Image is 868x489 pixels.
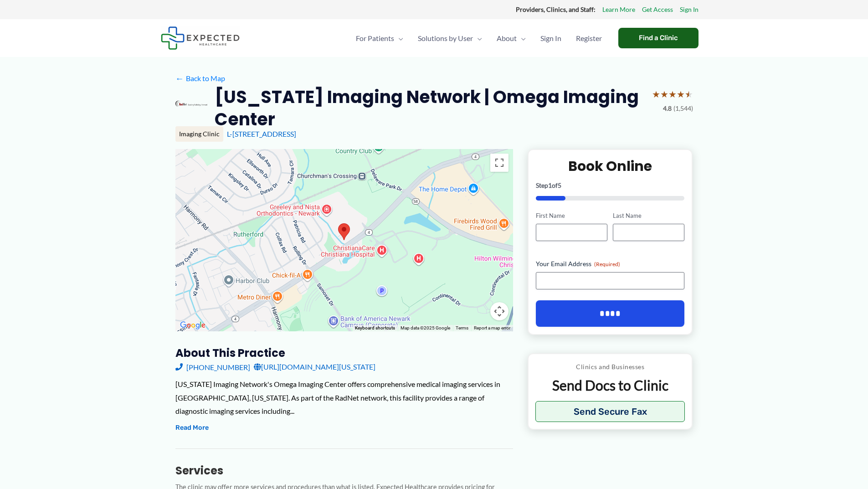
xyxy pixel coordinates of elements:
[355,325,395,331] button: Keyboard shortcuts
[356,22,394,54] span: For Patients
[473,22,482,54] span: Menu Toggle
[418,22,473,54] span: Solutions by User
[175,422,209,433] button: Read More
[161,26,240,50] img: Expected Healthcare Logo - side, dark font, small
[602,4,635,15] a: Learn More
[569,22,609,54] a: Register
[536,157,685,175] h2: Book Online
[215,86,645,131] h2: [US_STATE] Imaging Network | Omega Imaging Center
[685,86,693,103] span: ★
[677,86,685,103] span: ★
[349,22,609,54] nav: Primary Site Navigation
[178,319,208,331] a: Open this area in Google Maps (opens a new window)
[668,86,677,103] span: ★
[660,86,668,103] span: ★
[535,361,685,373] p: Clinics and Businesses
[536,182,685,189] p: Step of
[490,302,508,320] button: Map camera controls
[517,22,526,54] span: Menu Toggle
[490,154,508,172] button: Toggle fullscreen view
[536,211,607,220] label: First Name
[175,377,513,418] div: [US_STATE] Imaging Network's Omega Imaging Center offers comprehensive medical imaging services i...
[576,22,602,54] span: Register
[536,259,685,268] label: Your Email Address
[175,360,250,374] a: [PHONE_NUMBER]
[680,4,699,15] a: Sign In
[516,5,596,13] strong: Providers, Clinics, and Staff:
[411,22,489,54] a: Solutions by UserMenu Toggle
[394,22,403,54] span: Menu Toggle
[456,325,468,330] a: Terms
[175,463,513,478] h3: Services
[175,346,513,360] h3: About this practice
[254,360,375,374] a: [URL][DOMAIN_NAME][US_STATE]
[663,103,672,114] span: 4.8
[558,181,561,189] span: 5
[401,325,450,330] span: Map data ©2025 Google
[594,261,620,268] span: (Required)
[227,129,296,138] a: L-[STREET_ADDRESS]
[175,72,225,85] a: ←Back to Map
[175,126,223,142] div: Imaging Clinic
[642,4,673,15] a: Get Access
[535,401,685,422] button: Send Secure Fax
[652,86,660,103] span: ★
[540,22,561,54] span: Sign In
[618,28,699,48] a: Find a Clinic
[548,181,552,189] span: 1
[175,74,184,82] span: ←
[613,211,684,220] label: Last Name
[474,325,510,330] a: Report a map error
[533,22,569,54] a: Sign In
[489,22,533,54] a: AboutMenu Toggle
[673,103,693,114] span: (1,544)
[178,319,208,331] img: Google
[535,376,685,394] p: Send Docs to Clinic
[349,22,411,54] a: For PatientsMenu Toggle
[497,22,517,54] span: About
